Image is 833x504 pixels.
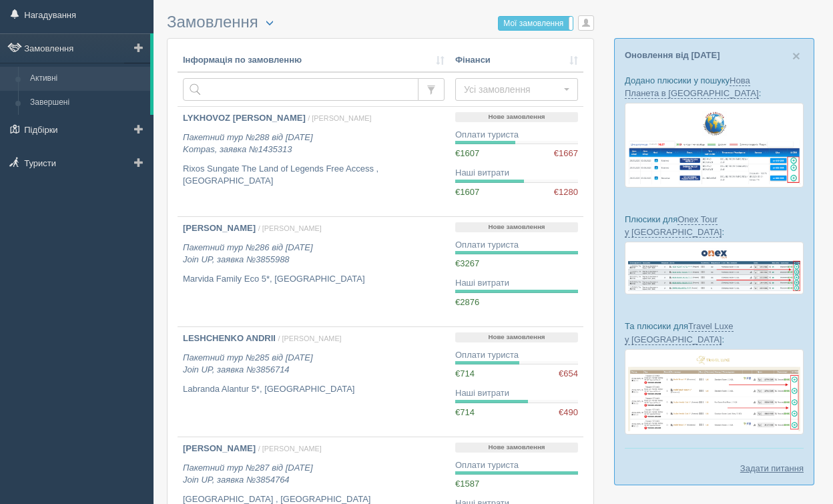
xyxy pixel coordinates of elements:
span: €1280 [554,186,578,199]
span: Усі замовлення [464,83,561,96]
i: Пакетний тур №286 від [DATE] Join UP, заявка №3855988 [183,242,313,265]
i: Пакетний тур №287 від [DATE] Join UP, заявка №3854764 [183,463,313,485]
a: Активні [24,67,150,91]
i: Пакетний тур №285 від [DATE] Join UP, заявка №3856714 [183,352,313,375]
span: €654 [559,368,578,381]
span: / [PERSON_NAME] [308,114,371,122]
div: Оплати туриста [455,459,578,472]
p: Плюсики для : [625,213,804,238]
span: × [792,48,800,63]
a: Завершені [24,91,150,115]
p: Нове замовлення [455,112,578,122]
button: Усі замовлення [455,78,578,101]
a: Фінанси [455,54,578,67]
p: Нове замовлення [455,222,578,232]
b: [PERSON_NAME] [183,443,256,453]
span: €714 [455,407,475,417]
div: Наші витрати [455,277,578,290]
a: Задати питання [740,462,804,475]
p: Нове замовлення [455,332,578,342]
span: €490 [559,407,578,419]
a: Оновлення від [DATE] [625,50,720,60]
span: €1607 [455,187,479,197]
img: travel-luxe-%D0%BF%D0%BE%D0%B4%D0%B1%D0%BE%D1%80%D0%BA%D0%B0-%D1%81%D1%80%D0%BC-%D0%B4%D0%BB%D1%8... [625,349,804,435]
p: Marvida Family Eco 5*, [GEOGRAPHIC_DATA] [183,273,445,286]
b: LESHCHENKO ANDRII [183,333,276,343]
input: Пошук за номером замовлення, ПІБ або паспортом туриста [183,78,419,101]
div: Оплати туриста [455,239,578,252]
span: €2876 [455,297,479,307]
h3: Замовлення [167,13,594,31]
img: new-planet-%D0%BF%D1%96%D0%B4%D0%B1%D1%96%D1%80%D0%BA%D0%B0-%D1%81%D1%80%D0%BC-%D0%B4%D0%BB%D1%8F... [625,103,804,187]
span: / [PERSON_NAME] [258,445,322,453]
div: Наші витрати [455,387,578,400]
p: Rixos Sungate The Land of Legends Free Access , [GEOGRAPHIC_DATA] [183,163,445,188]
span: €1667 [554,148,578,160]
p: Нове замовлення [455,443,578,453]
p: Та плюсики для : [625,320,804,345]
div: Оплати туриста [455,129,578,142]
a: [PERSON_NAME] / [PERSON_NAME] Пакетний тур №286 від [DATE]Join UP, заявка №3855988 Marvida Family... [178,217,450,326]
span: €1587 [455,479,479,489]
span: / [PERSON_NAME] [258,224,322,232]
a: LYKHOVOZ [PERSON_NAME] / [PERSON_NAME] Пакетний тур №288 від [DATE]Kompas, заявка №1435313 Rixos ... [178,107,450,216]
a: LESHCHENKO ANDRII / [PERSON_NAME] Пакетний тур №285 від [DATE]Join UP, заявка №3856714 Labranda A... [178,327,450,437]
label: Мої замовлення [499,17,573,30]
a: Travel Luxe у [GEOGRAPHIC_DATA] [625,321,734,344]
a: Інформація по замовленню [183,54,445,67]
p: Додано плюсики у пошуку : [625,74,804,99]
i: Пакетний тур №288 від [DATE] Kompas, заявка №1435313 [183,132,313,155]
img: onex-tour-proposal-crm-for-travel-agency.png [625,242,804,294]
p: Labranda Alantur 5*, [GEOGRAPHIC_DATA] [183,383,445,396]
div: Оплати туриста [455,349,578,362]
span: €3267 [455,258,479,268]
b: LYKHOVOZ [PERSON_NAME] [183,113,306,123]
button: Close [792,49,800,63]
span: €714 [455,368,475,379]
span: €1607 [455,148,479,158]
span: / [PERSON_NAME] [278,334,342,342]
div: Наші витрати [455,167,578,180]
b: [PERSON_NAME] [183,223,256,233]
